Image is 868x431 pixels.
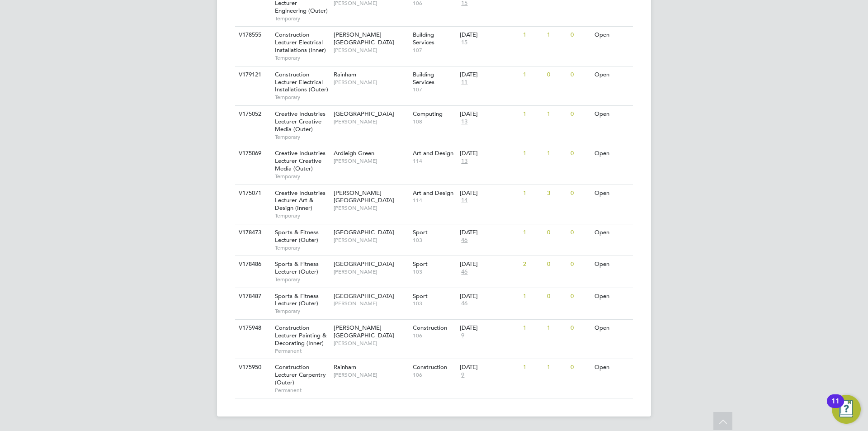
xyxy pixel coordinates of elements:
span: Creative Industries Lecturer Art & Design (Inner) [275,189,325,212]
span: Temporary [275,276,329,283]
span: 14 [460,197,469,204]
div: 0 [568,106,592,123]
span: Computing [413,110,443,118]
span: [PERSON_NAME][GEOGRAPHIC_DATA] [334,324,394,339]
span: 9 [460,332,466,340]
div: 1 [521,320,544,336]
div: Open [592,256,632,273]
div: [DATE] [460,189,519,197]
span: 46 [460,237,469,244]
span: 107 [413,86,456,93]
span: Construction Lecturer Painting & Decorating (Inner) [275,324,326,347]
span: [PERSON_NAME] [334,204,408,212]
span: Temporary [275,94,329,101]
span: 114 [413,197,456,204]
div: 1 [545,27,568,43]
div: Open [592,145,632,162]
span: 103 [413,237,456,244]
span: [PERSON_NAME][GEOGRAPHIC_DATA] [334,31,394,46]
span: [GEOGRAPHIC_DATA] [334,110,394,118]
div: V178473 [236,224,268,241]
div: 0 [568,66,592,83]
span: 107 [413,47,456,54]
div: V178555 [236,27,268,43]
span: Construction Lecturer Electrical Installations (Outer) [275,71,328,94]
span: [PERSON_NAME] [334,118,408,125]
div: 0 [568,185,592,202]
span: 13 [460,118,469,126]
span: 13 [460,157,469,165]
div: [DATE] [460,293,519,300]
span: [GEOGRAPHIC_DATA] [334,228,394,236]
div: Open [592,66,632,83]
div: 1 [521,359,544,376]
div: 11 [831,401,840,413]
span: [PERSON_NAME] [334,300,408,307]
span: [PERSON_NAME] [334,371,408,379]
span: Temporary [275,244,329,251]
div: 0 [545,256,568,273]
span: [PERSON_NAME] [334,268,408,275]
div: Open [592,320,632,336]
span: Construction Lecturer Carpentry (Outer) [275,363,326,386]
div: Open [592,185,632,202]
div: 1 [521,106,544,123]
span: [PERSON_NAME] [334,79,408,86]
span: Construction [413,324,447,332]
div: [DATE] [460,229,519,237]
div: 2 [521,256,544,273]
span: Ardleigh Green [334,149,374,157]
div: V179121 [236,66,268,83]
span: [PERSON_NAME][GEOGRAPHIC_DATA] [334,189,394,204]
div: 0 [545,66,568,83]
div: Open [592,224,632,241]
span: Permanent [275,387,329,394]
span: [PERSON_NAME] [334,47,408,54]
span: Building Services [413,31,434,46]
div: [DATE] [460,150,519,157]
div: 0 [545,224,568,241]
div: 0 [568,145,592,162]
span: [PERSON_NAME] [334,237,408,244]
span: Sports & Fitness Lecturer (Outer) [275,228,319,244]
span: Permanent [275,347,329,355]
div: V175052 [236,106,268,123]
div: 1 [521,66,544,83]
div: 0 [545,288,568,305]
div: [DATE] [460,71,519,79]
div: V178487 [236,288,268,305]
div: Open [592,359,632,376]
span: Sport [413,228,428,236]
div: 1 [545,320,568,336]
span: Temporary [275,308,329,315]
span: 9 [460,371,466,379]
div: Open [592,288,632,305]
span: Temporary [275,15,329,22]
span: 114 [413,157,456,165]
div: V178486 [236,256,268,273]
span: [GEOGRAPHIC_DATA] [334,260,394,268]
div: 1 [545,359,568,376]
span: Creative Industries Lecturer Creative Media (Outer) [275,149,325,172]
div: 0 [568,359,592,376]
span: [GEOGRAPHIC_DATA] [334,292,394,300]
span: [PERSON_NAME] [334,340,408,347]
div: Open [592,27,632,43]
div: 0 [568,288,592,305]
span: Rainham [334,363,356,371]
div: Open [592,106,632,123]
div: 0 [568,224,592,241]
span: Temporary [275,173,329,180]
div: 1 [545,106,568,123]
span: 46 [460,268,469,276]
div: 1 [521,27,544,43]
div: V175950 [236,359,268,376]
span: Rainham [334,71,356,78]
div: [DATE] [460,324,519,332]
button: Open Resource Center, 11 new notifications [832,395,861,424]
span: 106 [413,332,456,339]
span: Sport [413,292,428,300]
span: 106 [413,371,456,379]
div: 1 [545,145,568,162]
div: [DATE] [460,260,519,268]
